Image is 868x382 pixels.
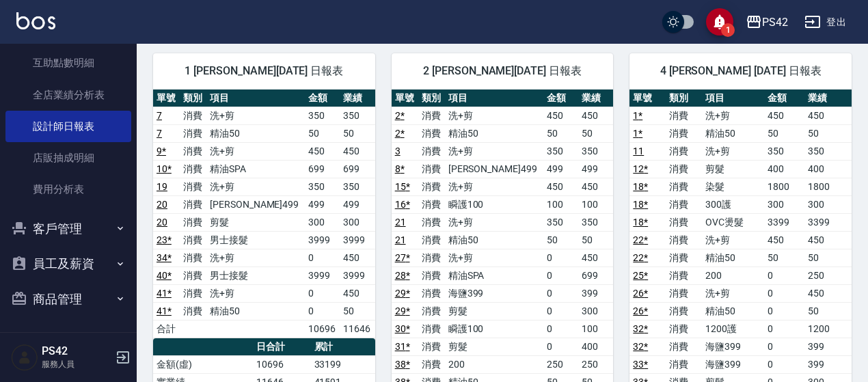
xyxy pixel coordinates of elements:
[702,160,765,178] td: 剪髮
[702,178,765,195] td: 染髮
[206,160,305,178] td: 精油SPA
[418,213,445,231] td: 消費
[180,195,206,213] td: 消費
[180,178,206,195] td: 消費
[702,338,765,355] td: 海鹽399
[42,358,111,370] p: 服務人員
[646,64,835,78] span: 4 [PERSON_NAME] [DATE] 日報表
[418,302,445,320] td: 消費
[180,160,206,178] td: 消費
[578,90,613,107] th: 業績
[764,178,804,195] td: 1800
[180,249,206,267] td: 消費
[206,178,305,195] td: 洗+剪
[305,90,340,107] th: 金額
[543,284,578,302] td: 0
[206,267,305,284] td: 男士接髮
[543,302,578,320] td: 0
[305,124,340,142] td: 50
[157,128,162,139] a: 7
[418,231,445,249] td: 消費
[340,195,375,213] td: 499
[206,124,305,142] td: 精油50
[5,111,131,142] a: 設計師日報表
[764,124,804,142] td: 50
[543,160,578,178] td: 499
[340,178,375,195] td: 350
[180,231,206,249] td: 消費
[445,160,543,178] td: [PERSON_NAME]499
[804,355,852,373] td: 399
[445,355,543,373] td: 200
[578,338,613,355] td: 400
[5,142,131,174] a: 店販抽成明細
[153,320,180,338] td: 合計
[804,160,852,178] td: 400
[666,213,702,231] td: 消費
[804,267,852,284] td: 250
[543,267,578,284] td: 0
[445,107,543,124] td: 洗+剪
[305,284,340,302] td: 0
[445,90,543,107] th: 項目
[740,8,794,36] button: PS42
[578,231,613,249] td: 50
[578,160,613,178] td: 499
[206,213,305,231] td: 剪髮
[305,213,340,231] td: 300
[764,320,804,338] td: 0
[253,355,310,373] td: 10696
[578,178,613,195] td: 450
[666,107,702,124] td: 消費
[543,142,578,160] td: 350
[340,267,375,284] td: 3999
[764,213,804,231] td: 3399
[153,355,253,373] td: 金額(虛)
[445,284,543,302] td: 海鹽399
[702,213,765,231] td: OVC燙髮
[340,107,375,124] td: 350
[206,284,305,302] td: 洗+剪
[157,217,167,228] a: 20
[180,213,206,231] td: 消費
[804,249,852,267] td: 50
[543,195,578,213] td: 100
[721,23,735,37] span: 1
[445,302,543,320] td: 剪髮
[445,249,543,267] td: 洗+剪
[395,234,406,245] a: 21
[764,231,804,249] td: 450
[702,320,765,338] td: 1200護
[578,142,613,160] td: 350
[445,178,543,195] td: 洗+剪
[666,249,702,267] td: 消費
[702,249,765,267] td: 精油50
[666,355,702,373] td: 消費
[445,267,543,284] td: 精油SPA
[206,90,305,107] th: 項目
[666,338,702,355] td: 消費
[305,267,340,284] td: 3999
[305,107,340,124] td: 350
[666,267,702,284] td: 消費
[764,90,804,107] th: 金額
[340,90,375,107] th: 業績
[418,355,445,373] td: 消費
[629,90,666,107] th: 單號
[408,64,597,78] span: 2 [PERSON_NAME][DATE] 日報表
[543,178,578,195] td: 450
[764,338,804,355] td: 0
[764,302,804,320] td: 0
[445,195,543,213] td: 瞬護100
[5,282,131,317] button: 商品管理
[804,320,852,338] td: 1200
[578,302,613,320] td: 300
[804,124,852,142] td: 50
[418,284,445,302] td: 消費
[764,355,804,373] td: 0
[206,195,305,213] td: [PERSON_NAME]499
[305,302,340,320] td: 0
[702,142,765,160] td: 洗+剪
[543,231,578,249] td: 50
[5,47,131,79] a: 互助點數明細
